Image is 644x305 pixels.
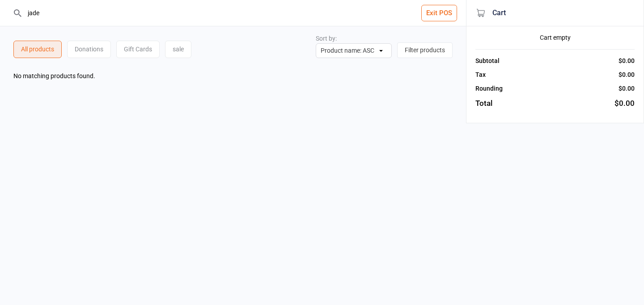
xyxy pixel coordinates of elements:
div: Total [475,98,492,109]
div: $0.00 [619,70,635,79]
div: sale [165,41,191,58]
div: Tax [475,70,486,79]
div: No matching products found. [13,71,453,81]
div: Rounding [475,84,503,93]
div: $0.00 [619,56,635,66]
div: All products [13,41,62,58]
div: Donations [67,41,111,58]
div: $0.00 [619,84,635,93]
div: Cart empty [475,33,635,42]
div: Subtotal [475,56,500,66]
div: Gift Cards [116,41,160,58]
div: $0.00 [614,98,635,109]
button: Filter products [397,42,453,58]
button: Exit POS [421,5,457,21]
label: Sort by: [316,35,337,42]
